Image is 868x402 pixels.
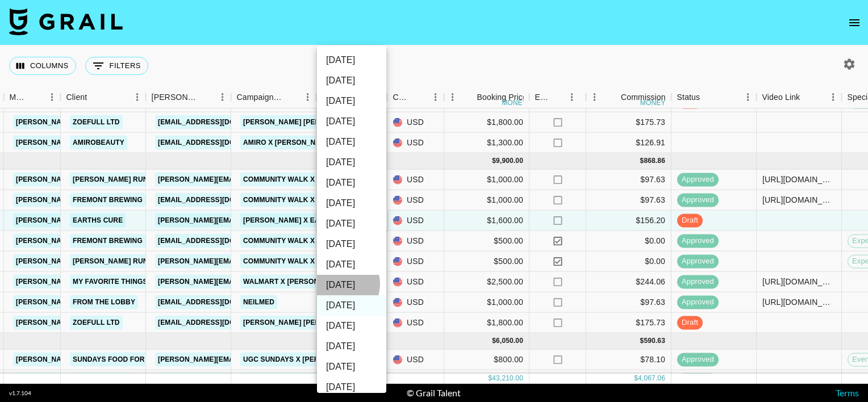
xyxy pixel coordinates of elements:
li: [DATE] [317,254,386,275]
li: [DATE] [317,295,386,316]
li: [DATE] [317,152,386,173]
li: [DATE] [317,91,386,111]
li: [DATE] [317,336,386,357]
li: [DATE] [317,213,386,234]
li: [DATE] [317,275,386,295]
li: [DATE] [317,70,386,91]
li: [DATE] [317,50,386,70]
li: [DATE] [317,173,386,193]
li: [DATE] [317,357,386,377]
li: [DATE] [317,111,386,132]
li: [DATE] [317,377,386,397]
li: [DATE] [317,316,386,336]
li: [DATE] [317,234,386,254]
li: [DATE] [317,193,386,213]
li: [DATE] [317,132,386,152]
